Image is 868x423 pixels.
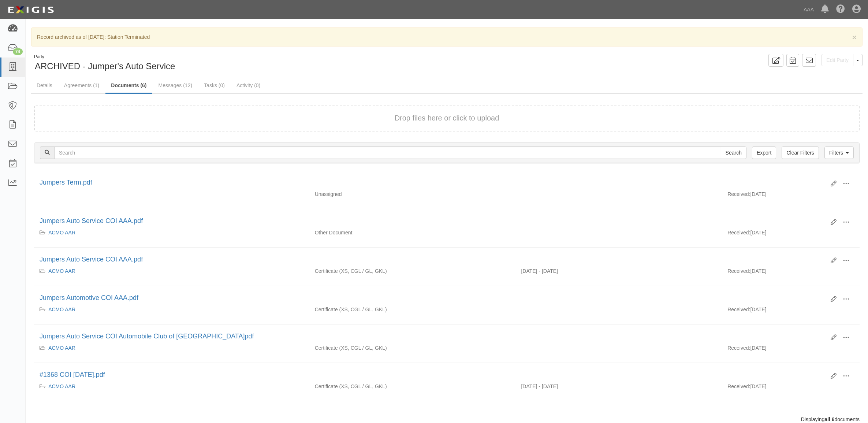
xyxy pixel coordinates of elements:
a: Jumpers Automotive COI AAA.pdf [40,294,138,301]
p: Received: [727,306,750,313]
div: [DATE] [722,344,860,355]
a: Details [31,78,58,93]
button: Close [852,33,857,41]
div: ACMO AAR [40,229,304,236]
a: Tasks (0) [198,78,230,93]
p: Received: [727,190,750,198]
span: ARCHIVED - Jumper's Auto Service [35,61,175,71]
p: Received: [727,229,750,236]
div: Excess/Umbrella Liability Commercial General Liability / Garage Liability Garage Keepers Liability [309,344,516,352]
span: × [852,33,857,41]
div: Effective - Expiration [515,229,722,229]
input: Search [54,146,721,159]
div: Other Document [309,229,516,236]
div: Jumpers Term.pdf [40,178,825,188]
input: Search [721,146,746,159]
div: [DATE] [722,383,860,394]
div: [DATE] [722,229,860,240]
a: ACMO AAR [48,345,75,351]
div: Jumpers Auto Service COI AAA.pdf [40,255,825,264]
div: Jumpers Auto Service COI AAA.pdf [40,216,825,226]
a: Documents (6) [105,78,152,94]
p: Received: [727,383,750,390]
a: ACMO AAR [48,307,75,312]
div: 74 [13,48,23,55]
b: all 6 [824,416,834,422]
a: Jumpers Term.pdf [40,179,92,186]
div: [DATE] [722,306,860,317]
a: Messages (12) [153,78,198,93]
p: Record archived as of [DATE]: Station Terminated [37,33,857,41]
div: Effective - Expiration [515,344,722,345]
div: Effective 10/06/2022 - Expiration 10/06/2023 [515,383,722,390]
p: Received: [727,344,750,352]
div: ACMO AAR [40,383,304,390]
div: Jumpers Auto Service COI Automobile Club of MO.pdf [40,332,825,341]
a: Agreements (1) [59,78,105,93]
a: Clear Filters [782,146,819,159]
a: #1368 COI [DATE].pdf [40,371,105,378]
a: Jumpers Auto Service COI AAA.pdf [40,217,143,225]
div: Unassigned [309,190,516,198]
a: Edit Party [822,54,853,66]
div: Jumpers Automotive COI AAA.pdf [40,293,825,303]
a: Jumpers Auto Service COI AAA.pdf [40,256,143,263]
a: ACMO AAR [48,230,75,235]
div: Effective - Expiration [515,306,722,306]
div: [DATE] [722,190,860,201]
div: ACMO AAR [40,344,304,352]
div: Party [34,54,175,60]
button: Drop files here or click to upload [395,113,499,123]
a: Jumpers Auto Service COI Automobile Club of [GEOGRAPHIC_DATA]pdf [40,333,254,340]
a: ACMO AAR [48,268,75,274]
i: Help Center - Complianz [836,5,845,14]
img: logo-5460c22ac91f19d4615b14bd174203de0afe785f0fc80cf4dbbc73dc1793850b.png [5,3,56,16]
a: AAA [800,2,817,17]
a: Export [752,146,776,159]
a: Activity (0) [231,78,266,93]
a: ACMO AAR [48,383,75,389]
div: ACMO AAR [40,306,304,313]
div: Displaying documents [29,416,865,423]
div: Excess/Umbrella Liability Commercial General Liability / Garage Liability Garage Keepers Liability [309,383,516,390]
div: Effective 10/06/2025 - Expiration 10/06/2026 [515,267,722,275]
div: Excess/Umbrella Liability Commercial General Liability / Garage Liability Garage Keepers Liability [309,306,516,313]
div: #1368 COI 10.06.23.pdf [40,370,825,380]
div: Excess/Umbrella Liability Commercial General Liability / Garage Liability Garage Keepers Liability [309,267,516,275]
div: ARCHIVED - Jumper's Auto Service [31,54,442,73]
a: Filters [824,146,854,159]
div: ACMO AAR [40,267,304,275]
div: [DATE] [722,267,860,278]
p: Received: [727,267,750,275]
